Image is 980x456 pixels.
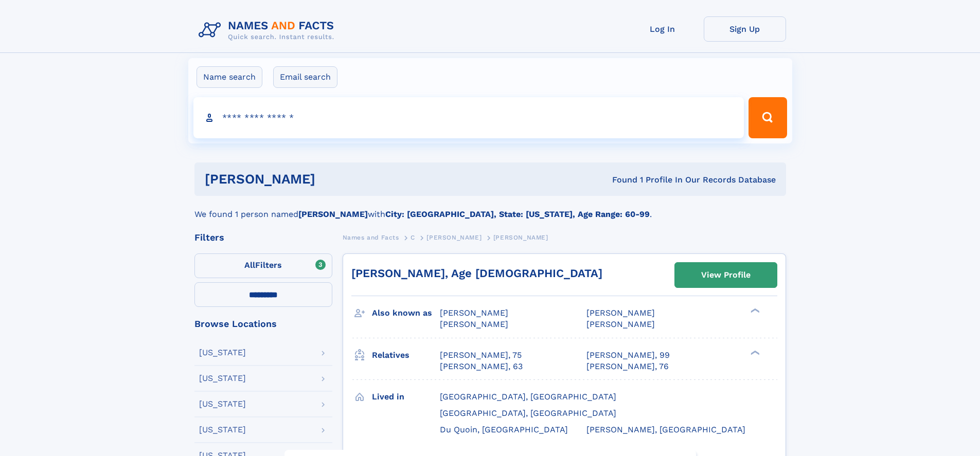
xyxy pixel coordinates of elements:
a: Names and Facts [343,231,399,244]
label: Email search [273,66,337,88]
img: Logo Names and Facts [194,16,343,44]
a: Log In [621,16,704,42]
a: [PERSON_NAME], 76 [586,361,669,372]
a: [PERSON_NAME] [426,231,482,244]
a: [PERSON_NAME], 99 [586,350,670,361]
div: We found 1 person named with . [194,196,786,221]
span: Du Quoin, [GEOGRAPHIC_DATA] [440,425,568,434]
div: [US_STATE] [199,400,246,408]
div: [US_STATE] [199,374,246,382]
a: Sign Up [704,16,786,42]
a: [PERSON_NAME], Age [DEMOGRAPHIC_DATA] [351,267,602,280]
label: Name search [197,66,262,88]
b: City: [GEOGRAPHIC_DATA], State: [US_STATE], Age Range: 60-99 [385,209,650,219]
div: View Profile [701,263,751,287]
span: All [244,260,255,270]
a: [PERSON_NAME], 75 [440,350,522,361]
span: [PERSON_NAME] [586,319,655,329]
div: ❯ [748,307,760,314]
span: [PERSON_NAME] [586,308,655,318]
div: Found 1 Profile In Our Records Database [464,174,776,186]
div: [US_STATE] [199,426,246,434]
span: [PERSON_NAME] [440,319,508,329]
b: [PERSON_NAME] [298,209,368,219]
div: Browse Locations [194,319,332,329]
h3: Also known as [372,304,440,322]
h1: [PERSON_NAME] [205,173,464,186]
span: [PERSON_NAME] [493,234,548,241]
input: search input [193,97,744,138]
button: Search Button [749,97,787,138]
span: C [411,234,415,241]
h3: Lived in [372,388,440,406]
a: [PERSON_NAME], 63 [440,361,523,372]
span: [GEOGRAPHIC_DATA], [GEOGRAPHIC_DATA] [440,408,616,418]
label: Filters [194,253,332,278]
div: ❯ [748,349,760,356]
span: [PERSON_NAME], [GEOGRAPHIC_DATA] [586,425,745,434]
div: [US_STATE] [199,349,246,357]
span: [PERSON_NAME] [426,234,482,241]
a: View Profile [675,263,777,287]
span: [GEOGRAPHIC_DATA], [GEOGRAPHIC_DATA] [440,392,616,402]
span: [PERSON_NAME] [440,308,508,318]
a: C [411,231,415,244]
h3: Relatives [372,346,440,364]
div: Filters [194,233,332,242]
